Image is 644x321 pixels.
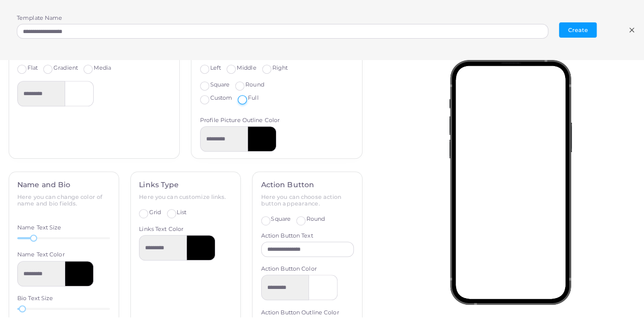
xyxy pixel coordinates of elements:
[27,64,38,71] span: Flat
[17,194,110,207] h6: Here you can change color of name and bio fields.
[139,225,183,234] label: Links Text Color
[261,181,354,189] h4: Action Button
[200,116,279,125] label: Profile Picture Outline Color
[17,14,62,22] label: Template Name
[149,209,161,216] span: Grid
[272,64,288,71] span: Right
[210,64,221,71] span: Left
[17,224,62,232] label: Name Text Size
[248,94,258,101] span: Full
[17,295,53,303] label: Bio Text Size
[261,265,317,273] label: Action Button Color
[17,181,110,189] h4: Name and Bio
[261,309,339,317] label: Action Button Outline Color
[237,64,257,71] span: Middle
[261,232,313,240] label: Action Button Text
[271,215,291,222] span: Square
[53,64,78,71] span: Gradient
[245,81,264,88] span: Round
[17,251,65,259] label: Name Text Color
[177,209,186,216] span: List
[306,215,325,222] span: Round
[559,22,597,38] button: Create
[139,181,232,189] h4: Links Type
[139,194,232,200] h6: Here you can customize links.
[94,64,111,71] span: Media
[210,81,230,88] span: Square
[261,194,354,207] h6: Here you can choose action button appearance.
[210,94,233,101] span: Custom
